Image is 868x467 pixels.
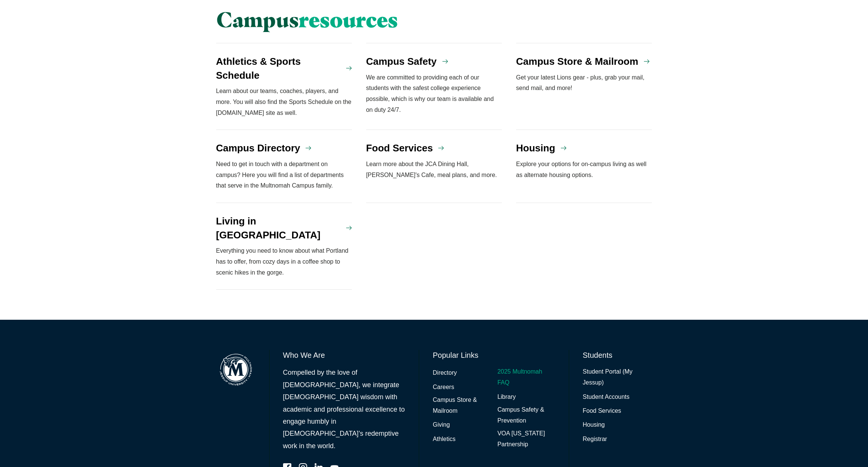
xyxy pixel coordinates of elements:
[216,141,300,155] h4: Campus Directory
[516,159,652,181] p: Explore your options for on-campus living as well as alternate housing options.
[516,43,652,130] a: Campus Store & Mailroom Get your latest Lions gear - plus, grab your mail, send mail, and more!
[583,366,652,388] a: Student Portal (My Jessup)
[497,392,516,403] a: Library
[216,8,502,32] h2: Campus
[433,368,457,378] a: Directory
[583,392,630,403] a: Student Accounts
[433,434,455,445] a: Athletics
[216,159,352,191] p: Need to get in touch with a department on campus? Here you will find a list of departments that s...
[216,203,352,290] a: Living in [GEOGRAPHIC_DATA] Everything you need to know about what Portland has to offer, from co...
[283,350,406,360] h6: Who We Are
[216,43,352,130] a: Athletics & Sports Schedule Learn about our teams, coaches, players, and more. You will also find...
[216,86,352,118] p: Learn about our teams, coaches, players, and more. You will also find the Sports Schedule on the ...
[283,366,406,452] p: Compelled by the love of [DEMOGRAPHIC_DATA], we integrate [DEMOGRAPHIC_DATA] wisdom with academic...
[366,159,502,181] p: Learn more about the JCA Dining Hall, [PERSON_NAME]'s Cafe, meal plans, and more.
[366,130,502,203] a: Food Services Learn more about the JCA Dining Hall, [PERSON_NAME]'s Cafe, meal plans, and more.
[583,350,652,360] h6: Students
[216,246,352,278] p: Everything you need to know about what Portland has to offer, from cozy days in a coffee shop to ...
[516,141,555,155] h4: Housing
[497,428,555,450] a: VOA [US_STATE] Partnership
[216,55,341,82] h4: Athletics & Sports Schedule
[433,395,491,417] a: Campus Store & Mailroom
[516,72,652,94] p: Get your latest Lions gear - plus, grab your mail, send mail, and more!
[366,55,437,68] h4: Campus Safety
[433,420,450,430] a: Giving
[366,141,433,155] h4: Food Services
[497,366,555,388] a: 2025 Multnomah FAQ
[516,55,638,68] h4: Campus Store & Mailroom
[216,130,352,203] a: Campus Directory Need to get in touch with a department on campus? Here you will find a list of d...
[583,406,621,417] a: Food Services
[216,214,341,242] h4: Living in [GEOGRAPHIC_DATA]
[216,350,256,389] img: Multnomah Campus of Jessup University logo
[497,404,555,426] a: Campus Safety & Prevention
[366,72,502,116] p: We are committed to providing each of our students with the safest college experience possible, w...
[433,350,555,360] h6: Popular Links
[516,130,652,203] a: Housing Explore your options for on-campus living as well as alternate housing options.
[583,420,605,430] a: Housing
[366,43,502,130] a: Campus Safety We are committed to providing each of our students with the safest college experien...
[299,6,398,32] span: resources
[583,434,607,445] a: Registrar
[433,382,454,393] a: Careers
